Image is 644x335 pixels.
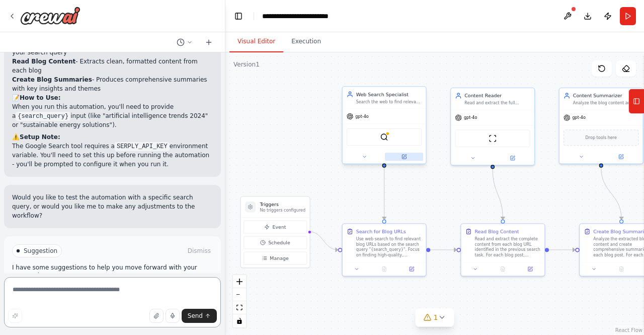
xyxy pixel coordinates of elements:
div: Search for Blog URLsUse web search to find relevant blog URLs based on the search query "{search_... [342,223,426,277]
button: No output available [489,265,517,273]
div: Content ReaderRead and extract the full content from blog URLs found by the search specialist, en... [450,88,535,166]
span: 1 [434,312,438,322]
button: Improve this prompt [8,309,22,323]
span: Schedule [268,239,290,246]
button: Open in side panel [602,153,640,161]
img: Logo [20,7,80,25]
div: Content Reader [464,92,530,99]
p: Would you like to test the automation with a specific search query, or would you like me to make ... [12,193,213,220]
button: Schedule [244,236,307,249]
div: Read Blog Content [474,228,519,235]
button: toggle interactivity [233,314,246,327]
nav: breadcrumb [262,11,354,21]
div: Web Search SpecialistSearch the web to find relevant blog URLs based on the search query "{search... [342,88,426,166]
button: Switch to previous chat [173,36,197,48]
button: Event [244,221,307,234]
span: Manage [270,255,288,261]
p: When you run this automation, you'll need to provide a input (like "artificial intelligence trend... [12,102,213,129]
strong: How to Use: [20,94,61,101]
p: I have some suggestions to help you move forward with your automation. [12,263,213,280]
button: Send [182,309,217,323]
span: gpt-4o [355,114,368,119]
button: No output available [607,265,636,273]
button: No output available [370,265,398,273]
li: - Produces comprehensive summaries with key insights and themes [12,75,213,93]
div: Read and extract the complete content from each blog URL identified in the previous search task. ... [474,236,540,258]
g: Edge from a6beff9a-2c4d-453b-aaba-01ae5ddbf413 to 2b15e55b-94cd-463d-a3b4-a668745662f6 [430,246,457,253]
g: Edge from triggers to a6beff9a-2c4d-453b-aaba-01ae5ddbf413 [309,228,338,253]
div: Search the web to find relevant blog URLs based on the search query "{search_query}" and identify... [356,99,422,105]
button: Manage [244,252,307,265]
code: {search_query} [16,112,70,121]
div: Use web search to find relevant blog URLs based on the search query "{search_query}". Focus on fi... [356,236,422,258]
div: Search for Blog URLs [356,228,406,235]
div: Version 1 [233,60,260,69]
h2: 📝 [12,93,213,102]
button: zoom out [233,288,246,301]
li: - Extracts clean, formatted content from each blog [12,57,213,75]
span: gpt-4o [464,115,477,120]
code: SERPLY_API_KEY [115,142,170,151]
div: Read and extract the full content from blog URLs found by the search specialist, ensuring all rel... [464,100,530,106]
g: Edge from 2b15e55b-94cd-463d-a3b4-a668745662f6 to 6929d3b5-b4d6-4d41-9f34-c9a9117cbcb4 [549,246,576,253]
h2: ⚠️ [12,132,213,142]
button: Start a new chat [201,36,217,48]
strong: Create Blog Summaries [12,76,92,83]
g: Edge from 804159d7-5038-446c-a870-f9c2945b7b36 to 6929d3b5-b4d6-4d41-9f34-c9a9117cbcb4 [598,167,625,220]
div: Analyze the blog content and create comprehensive, well-structured summaries that capture the key... [573,100,639,106]
strong: Setup Note: [20,133,60,141]
div: TriggersNo triggers configuredEventScheduleManage [240,196,310,268]
button: Open in side panel [519,265,542,273]
span: gpt-4o [572,115,585,120]
a: React Flow attribution [615,327,642,333]
button: Open in side panel [385,153,423,161]
p: No triggers configured [260,208,305,213]
g: Edge from 4f1c5ce3-d7ff-46f7-bd96-e7ddb1f517ff to 2b15e55b-94cd-463d-a3b4-a668745662f6 [489,169,506,220]
button: Dismiss [186,246,213,256]
p: The Google Search tool requires a environment variable. You'll need to set this up before running... [12,142,213,169]
button: Open in side panel [400,265,423,273]
span: Send [188,312,203,320]
strong: Read Blog Content [12,58,75,65]
img: SerplyWebSearchTool [380,133,388,141]
div: Web Search Specialist [356,91,422,97]
span: Event [273,224,286,230]
div: Content Summarizer [573,92,639,99]
h3: Triggers [260,201,305,208]
button: 1 [416,308,454,327]
button: zoom in [233,275,246,288]
span: Drop tools here [586,135,617,141]
span: Suggestion [24,247,57,255]
button: Upload files [149,309,164,323]
g: Edge from a5c74317-9b09-4602-b531-a8857e4ee466 to a6beff9a-2c4d-453b-aaba-01ae5ddbf413 [381,167,387,220]
div: React Flow controls [233,275,246,327]
button: fit view [233,301,246,314]
img: ScrapeWebsiteTool [489,135,497,143]
button: Execution [283,31,329,52]
button: Open in side panel [494,154,532,162]
button: Visual Editor [229,31,283,52]
button: Click to speak your automation idea [166,309,180,323]
div: Read Blog ContentRead and extract the complete content from each blog URL identified in the previ... [460,223,545,277]
div: Content SummarizerAnalyze the blog content and create comprehensive, well-structured summaries th... [559,88,643,164]
button: Hide left sidebar [231,9,246,23]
